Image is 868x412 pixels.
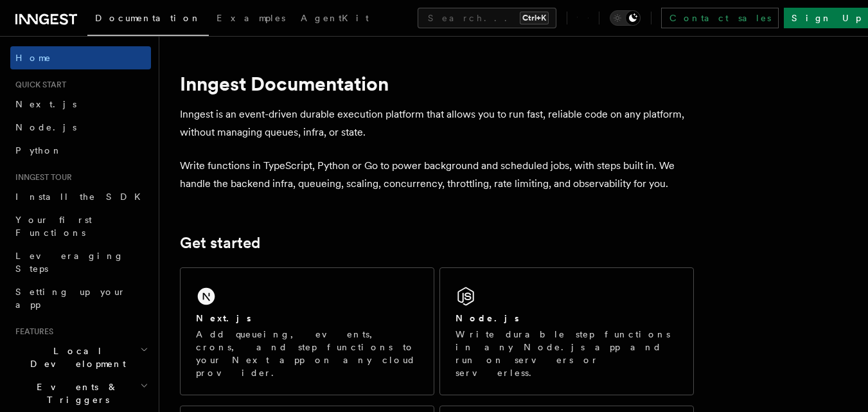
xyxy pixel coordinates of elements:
a: Node.js [10,116,151,139]
h1: Inngest Documentation [180,72,694,95]
span: Install the SDK [15,192,148,202]
a: Node.jsWrite durable step functions in any Node.js app and run on servers or serverless. [439,267,694,395]
button: Local Development [10,339,151,375]
span: Events & Triggers [10,381,140,406]
span: Documentation [95,13,201,23]
a: Documentation [87,4,209,36]
a: AgentKit [293,4,376,35]
button: Toggle dark mode [610,10,641,26]
p: Write functions in TypeScript, Python or Go to power background and scheduled jobs, with steps bu... [180,157,694,193]
a: Next.jsAdd queueing, events, crons, and step functions to your Next app on any cloud provider. [180,267,434,395]
kbd: Ctrl+K [520,12,549,24]
span: AgentKit [301,13,369,23]
span: Examples [217,13,285,23]
a: Python [10,139,151,162]
a: Examples [209,4,293,35]
a: Your first Functions [10,208,151,244]
span: Node.js [15,122,76,132]
span: Quick start [10,80,66,90]
a: Home [10,46,151,69]
span: Python [15,145,62,156]
span: Features [10,327,53,337]
span: Home [15,51,51,64]
h2: Next.js [196,312,251,325]
a: Contact sales [661,8,779,28]
a: Install the SDK [10,185,151,208]
h2: Node.js [456,312,519,325]
span: Your first Functions [15,215,92,238]
p: Inngest is an event-driven durable execution platform that allows you to run fast, reliable code ... [180,105,694,141]
span: Next.js [15,99,76,109]
button: Search...Ctrl+K [418,8,556,28]
p: Add queueing, events, crons, and step functions to your Next app on any cloud provider. [196,328,418,379]
p: Write durable step functions in any Node.js app and run on servers or serverless. [456,328,678,379]
a: Next.js [10,93,151,116]
a: Get started [180,234,260,252]
a: Setting up your app [10,280,151,316]
span: Local Development [10,345,140,370]
span: Setting up your app [15,287,126,310]
span: Leveraging Steps [15,251,124,274]
button: Events & Triggers [10,375,151,411]
a: Leveraging Steps [10,244,151,280]
span: Inngest tour [10,172,72,183]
